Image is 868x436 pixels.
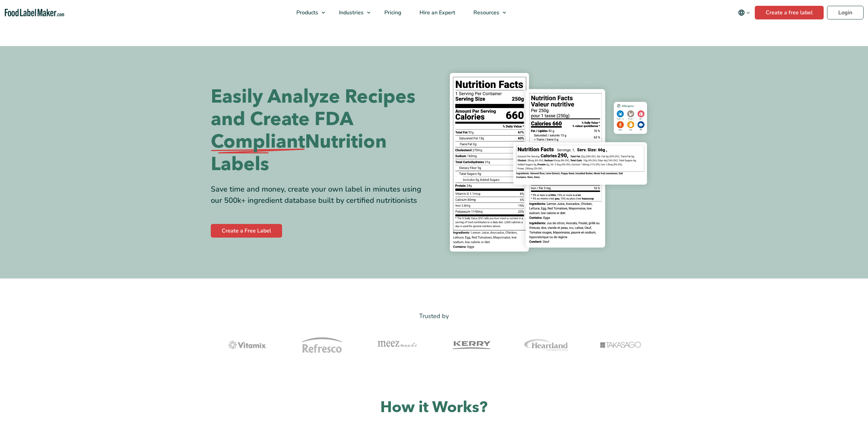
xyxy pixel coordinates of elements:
h1: Easily Analyze Recipes and Create FDA Nutrition Labels [211,86,429,176]
a: Food Label Maker homepage [5,9,64,17]
div: Save time and money, create your own label in minutes using our 500k+ ingredient database built b... [211,184,429,206]
a: Login [827,6,864,19]
span: Resources [471,9,500,16]
span: Products [294,9,319,16]
h2: How it Works? [211,397,658,418]
button: Change language [733,6,755,19]
span: Compliant [211,131,305,153]
span: Industries [337,9,364,16]
a: Create a free label [755,6,824,19]
span: Pricing [382,9,402,16]
a: Create a Free Label [211,224,282,238]
span: Hire an Expert [417,9,456,16]
p: Trusted by [211,311,658,321]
